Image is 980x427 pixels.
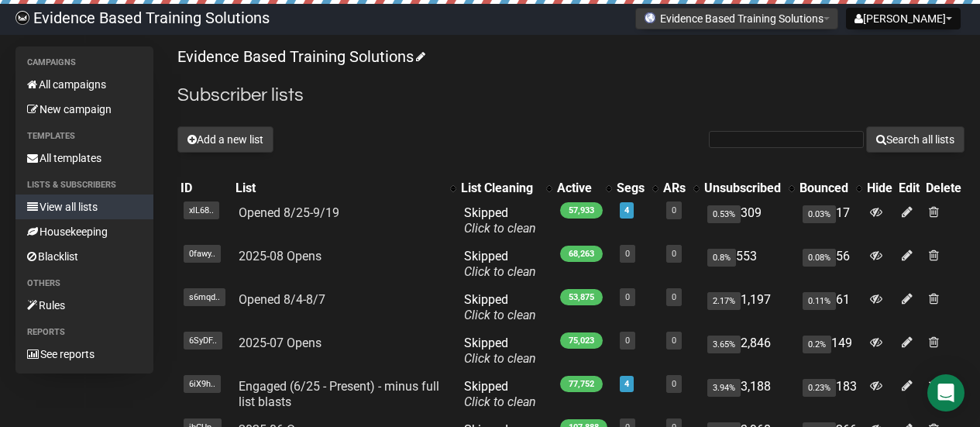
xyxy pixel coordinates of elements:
span: Skipped [464,205,536,236]
a: 4 [624,379,629,389]
td: 553 [701,243,796,286]
span: Skipped [464,249,536,279]
a: 0 [625,336,630,346]
a: Click to clean [464,351,536,366]
span: 6SyDF.. [184,332,222,350]
a: Opened 8/25-9/19 [239,205,339,220]
li: Reports [15,323,153,342]
span: s6mqd.. [184,288,225,306]
div: List Cleaning [461,181,538,196]
span: 0.11% [803,292,836,310]
span: 2.17% [707,292,741,310]
a: All campaigns [15,72,153,97]
span: 75,023 [560,332,603,349]
a: Click to clean [464,394,536,409]
div: Edit [899,181,920,196]
a: Rules [15,293,153,318]
th: Unsubscribed: No sort applied, activate to apply an ascending sort [701,177,796,199]
a: Click to clean [464,264,536,279]
a: 0 [672,379,676,389]
a: 2025-07 Opens [239,336,322,350]
a: New campaign [15,97,153,122]
th: Active: No sort applied, activate to apply an ascending sort [554,177,614,199]
span: Skipped [464,379,536,409]
span: 0.23% [803,379,836,397]
div: ID [181,181,229,196]
th: List: No sort applied, activate to apply an ascending sort [232,177,458,199]
a: 0 [672,292,676,302]
button: [PERSON_NAME] [846,8,961,29]
a: Housekeeping [15,219,153,244]
span: 53,875 [560,289,603,305]
img: 6a635aadd5b086599a41eda90e0773ac [15,11,29,25]
span: 0.53% [707,205,741,223]
div: Bounced [799,181,848,196]
button: Evidence Based Training Solutions [635,8,838,29]
div: Active [557,181,598,196]
a: Click to clean [464,308,536,322]
div: ARs [663,181,686,196]
li: Others [15,274,153,293]
th: Bounced: No sort applied, activate to apply an ascending sort [796,177,864,199]
a: 0 [672,336,676,346]
td: 1,197 [701,286,796,329]
a: All templates [15,146,153,170]
a: 0 [672,205,676,215]
a: Click to clean [464,221,536,236]
div: List [236,181,442,196]
td: 17 [796,199,864,243]
span: xlL68.. [184,201,219,219]
a: See reports [15,342,153,367]
a: Opened 8/4-8/7 [239,292,325,307]
a: Blacklist [15,244,153,269]
a: 0 [672,249,676,259]
button: Add a new list [177,126,273,153]
span: 6iX9h.. [184,375,221,393]
li: Campaigns [15,53,153,72]
td: 149 [796,329,864,373]
th: Hide: No sort applied, sorting is disabled [864,177,896,199]
span: 0.2% [803,336,831,353]
td: 2,846 [701,329,796,373]
th: Delete: No sort applied, sorting is disabled [923,177,965,199]
th: Segs: No sort applied, activate to apply an ascending sort [614,177,660,199]
a: Engaged (6/25 - Present) - minus full list blasts [239,379,439,409]
a: View all lists [15,195,153,219]
a: 4 [624,205,629,215]
a: 2025-08 Opens [239,249,322,263]
th: ID: No sort applied, sorting is disabled [177,177,232,199]
span: 0.08% [803,249,836,267]
div: Segs [617,181,645,196]
button: Search all lists [866,126,965,153]
th: Edit: No sort applied, sorting is disabled [896,177,923,199]
h2: Subscriber lists [177,81,965,109]
span: 77,752 [560,376,603,392]
td: 3,188 [701,373,796,416]
a: Evidence Based Training Solutions [177,47,423,66]
span: 0fawy.. [184,245,221,263]
li: Templates [15,127,153,146]
td: 61 [796,286,864,329]
span: 68,263 [560,246,603,262]
div: Unsubscribed [704,181,781,196]
span: Skipped [464,292,536,322]
li: Lists & subscribers [15,176,153,195]
a: 0 [625,292,630,302]
div: Hide [867,181,892,196]
th: List Cleaning: No sort applied, activate to apply an ascending sort [458,177,554,199]
div: Delete [926,181,961,196]
div: Open Intercom Messenger [927,374,965,412]
span: 57,933 [560,202,603,219]
a: 0 [625,249,630,259]
span: Skipped [464,336,536,366]
th: ARs: No sort applied, activate to apply an ascending sort [660,177,701,199]
td: 309 [701,199,796,243]
img: favicons [644,12,656,24]
span: 0.8% [707,249,736,267]
span: 0.03% [803,205,836,223]
span: 3.65% [707,336,741,353]
td: 56 [796,243,864,286]
td: 183 [796,373,864,416]
span: 3.94% [707,379,741,397]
